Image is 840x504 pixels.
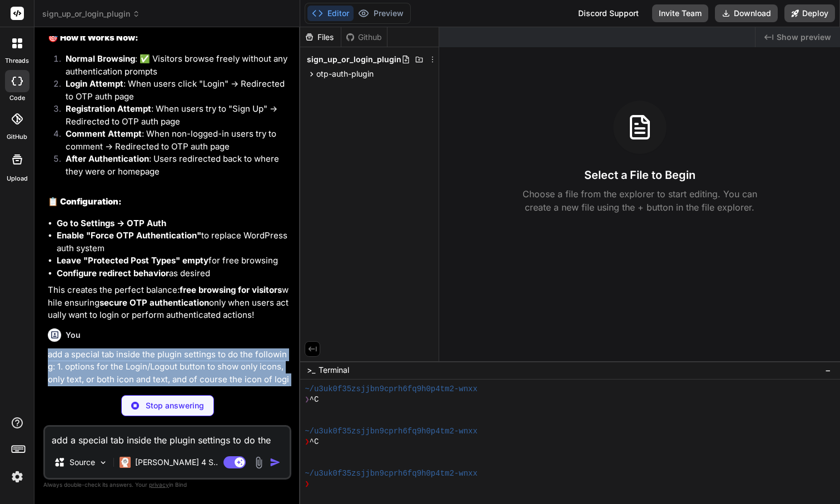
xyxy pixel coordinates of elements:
li: : When users click "Login" → Redirected to OTP auth page [57,78,289,103]
button: Deploy [784,4,835,22]
span: ~/u3uk0f35zsjjbn9cprh6fq9h0p4tm2-wnxx [305,468,478,479]
strong: After Authentication [66,153,149,164]
p: Choose a file from the explorer to start editing. You can create a new file using the + button in... [515,187,764,214]
li: for free browsing [57,255,289,267]
li: as desired [57,267,289,280]
strong: Normal Browsing [66,53,135,64]
label: threads [5,56,29,66]
span: ~/u3uk0f35zsjjbn9cprh6fq9h0p4tm2-wnxx [305,384,478,395]
h3: Select a File to Begin [584,167,695,183]
strong: Registration Attempt [66,103,151,114]
strong: 📋 Configuration: [48,196,122,207]
button: Download [715,4,778,22]
li: : Users redirected back to where they were or homepage [57,153,289,178]
span: ❯ [305,479,309,490]
strong: free browsing for visitors [180,285,282,295]
strong: 🎯 How It Works Now: [48,32,138,43]
span: ^C [310,395,319,405]
h6: You [66,330,81,341]
img: Pick Models [98,458,108,467]
span: Show preview [777,32,831,43]
img: Claude 4 Sonnet [120,457,131,468]
span: otp-auth-plugin [316,68,374,79]
label: GitHub [7,132,27,142]
span: sign_up_or_login_plugin [42,8,140,19]
p: This creates the perfect balance: while ensuring only when users actually want to login or perfor... [48,284,289,322]
p: add a special tab inside the plugin settings to do the following: 1. options for the Login/Logout... [48,348,289,436]
li: : When non-logged-in users try to comment → Redirected to OTP auth page [57,128,289,153]
img: icon [270,457,281,468]
button: − [823,361,833,379]
label: Upload [7,174,28,183]
span: ❯ [305,395,309,405]
p: Source [69,457,95,468]
strong: Go to Settings → OTP Auth [57,218,166,228]
li: : When users try to "Sign Up" → Redirected to OTP auth page [57,103,289,128]
strong: Leave "Protected Post Types" empty [57,255,208,266]
button: Editor [307,6,354,21]
button: Preview [354,6,408,21]
button: Invite Team [652,4,708,22]
strong: secure OTP authentication [100,297,209,308]
span: − [825,365,831,376]
strong: Enable "Force OTP Authentication" [57,230,201,241]
strong: Comment Attempt [66,128,142,139]
span: privacy [149,481,169,488]
span: ^C [310,437,319,447]
img: settings [8,467,27,486]
p: [PERSON_NAME] 4 S.. [135,457,218,468]
strong: Configure redirect behavior [57,268,169,278]
li: to replace WordPress auth system [57,229,289,255]
span: Terminal [319,365,349,376]
span: ❯ [305,437,309,447]
img: attachment [252,456,265,469]
span: >_ [307,365,315,376]
p: Always double-check its answers. Your in Bind [43,480,291,490]
label: code [9,93,25,103]
strong: Login Attempt [66,78,123,89]
span: sign_up_or_login_plugin [307,54,401,65]
div: Github [341,32,387,43]
div: Discord Support [571,4,645,22]
li: : ✅ Visitors browse freely without any authentication prompts [57,53,289,78]
div: Files [300,32,341,43]
p: Stop answering [146,400,204,411]
span: ~/u3uk0f35zsjjbn9cprh6fq9h0p4tm2-wnxx [305,426,478,437]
